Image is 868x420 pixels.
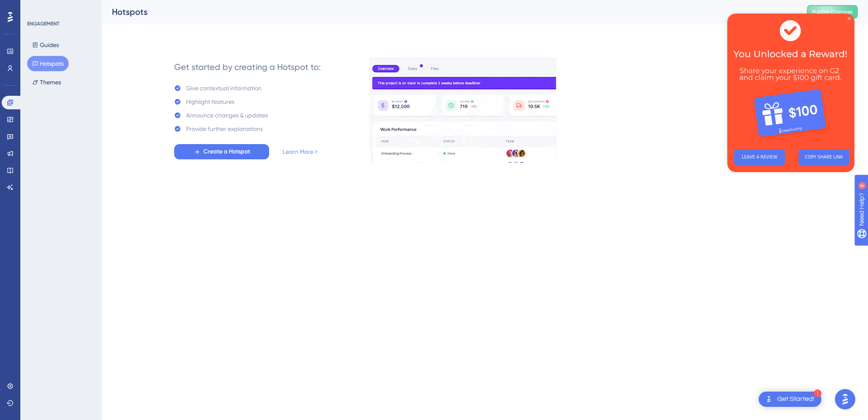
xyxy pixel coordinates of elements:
[120,3,124,7] div: Close Preview
[807,5,858,19] button: Publish Changes
[71,136,122,152] button: COPY SHARE LINK
[7,136,58,152] button: LEAVE A REVIEW
[27,20,59,27] div: ENGAGEMENT
[814,389,821,397] div: 1
[777,395,815,404] div: Get Started!
[186,83,262,93] div: Give contextual information
[186,110,268,120] div: Announce changes & updates
[186,97,234,107] div: Highlight features
[186,124,263,134] div: Provide further explanations
[369,50,556,163] img: a956fa7fe1407719453ceabf94e6a685.gif
[27,37,64,53] button: Guides
[832,387,858,412] iframe: UserGuiding AI Assistant Launcher
[174,144,269,159] button: Create a Hotspot
[27,75,66,90] button: Themes
[112,6,786,18] div: Hotspots
[283,147,317,157] a: Learn More >
[759,392,821,407] div: Open Get Started! checklist, remaining modules: 1
[27,56,69,71] button: Hotspots
[20,2,53,12] span: Need Help?
[764,394,774,404] img: launcher-image-alternative-text
[174,61,321,73] div: Get started by creating a Hotspot to:
[59,4,61,11] div: 6
[203,147,250,157] span: Create a Hotspot
[812,8,853,15] span: Publish Changes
